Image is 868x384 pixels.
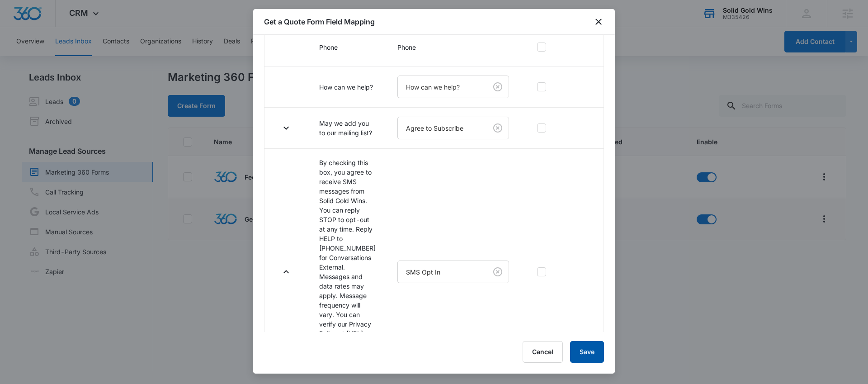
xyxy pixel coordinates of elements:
button: Clear [491,80,505,94]
button: Cancel [523,341,563,363]
td: How can we help? [308,66,387,108]
button: Toggle Row Expanded [279,265,293,279]
button: Clear [491,265,505,279]
td: May we add you to our mailing list? [308,108,387,149]
h1: Get a Quote Form Field Mapping [264,16,375,27]
button: Toggle Row Expanded [279,121,293,135]
td: Phone [308,28,387,66]
p: Phone [397,43,509,52]
button: Save [570,341,604,363]
button: Clear [491,121,505,135]
button: close [593,16,604,27]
